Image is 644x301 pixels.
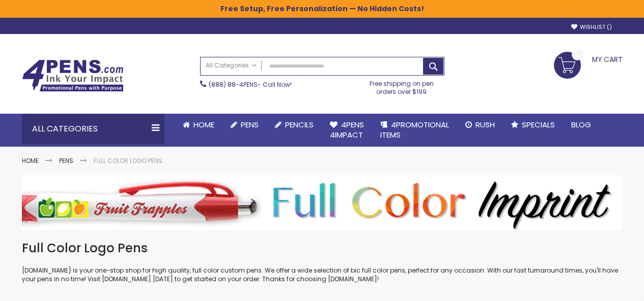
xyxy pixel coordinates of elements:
a: Pencils [267,114,322,136]
span: Blog [571,119,591,130]
span: 4PROMOTIONAL ITEMS [380,119,449,140]
a: Home [22,156,39,165]
span: 4Pens 4impact [330,119,364,140]
span: Specials [522,119,555,130]
a: (888) 88-4PENS [209,80,258,89]
span: All Categories [206,61,257,70]
a: Specials [503,114,563,136]
a: Wishlist [571,23,612,31]
span: Rush [475,119,495,130]
a: Blog [563,114,599,136]
a: Rush [457,114,503,136]
div: Free shipping on pen orders over $199 [359,76,444,96]
h1: Full Color Logo Pens [22,240,623,256]
a: Pens [222,114,267,136]
span: Pencils [285,119,314,130]
a: 4Pens4impact [322,114,372,147]
a: All Categories [201,57,262,74]
a: 4PROMOTIONALITEMS [372,114,457,147]
a: Pens [59,156,73,165]
img: Full Color Logo Pens [22,175,623,230]
img: 4Pens Custom Pens and Promotional Products [22,59,124,92]
a: Home [175,114,222,136]
span: - Call Now! [209,80,292,89]
span: Home [193,119,214,130]
span: Pens [241,119,259,130]
strong: Full Color Logo Pens [94,156,162,165]
p: [DOMAIN_NAME] is your one-stop shop for high quality, full color custom pens. We offer a wide sel... [22,266,623,283]
div: All Categories [22,114,164,144]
